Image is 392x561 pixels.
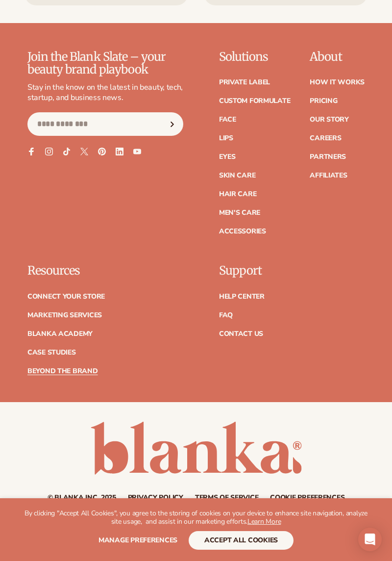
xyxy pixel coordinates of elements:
a: Privacy policy [128,494,183,501]
button: accept all cookies [189,531,294,550]
a: Help Center [219,293,265,300]
a: Contact Us [219,331,263,337]
a: Custom formulate [219,98,291,104]
p: Resources [27,264,199,277]
a: Accessories [219,228,266,235]
a: Pricing [310,98,337,104]
a: FAQ [219,312,233,319]
a: Skin Care [219,172,255,179]
a: Cookie preferences [270,494,344,501]
a: Hair Care [219,191,256,198]
p: Support [219,264,291,277]
div: Open Intercom Messenger [358,528,382,551]
a: Careers [310,135,341,142]
a: Case Studies [27,349,76,356]
a: Eyes [219,153,236,160]
a: Affiliates [310,172,347,179]
a: Terms of service [195,494,259,501]
p: Solutions [219,51,291,63]
a: Beyond the brand [27,368,98,375]
a: Connect your store [27,293,105,300]
a: Private label [219,79,270,86]
a: Our Story [310,116,348,123]
p: Stay in the know on the latest in beauty, tech, startup, and business news. [27,82,183,103]
small: © Blanka Inc. 2025 [48,493,116,502]
a: How It Works [310,79,365,86]
span: Manage preferences [98,535,177,545]
p: By clicking "Accept All Cookies", you agree to the storing of cookies on your device to enhance s... [20,510,372,526]
p: Join the Blank Slate – your beauty brand playbook [27,51,183,76]
a: Lips [219,135,233,142]
a: Learn More [247,517,281,526]
a: Marketing services [27,312,102,319]
a: Face [219,116,236,123]
button: Subscribe [161,112,183,136]
button: Manage preferences [98,531,177,550]
a: Blanka Academy [27,331,93,337]
a: Partners [310,153,346,160]
a: Men's Care [219,209,260,216]
p: About [310,51,365,63]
